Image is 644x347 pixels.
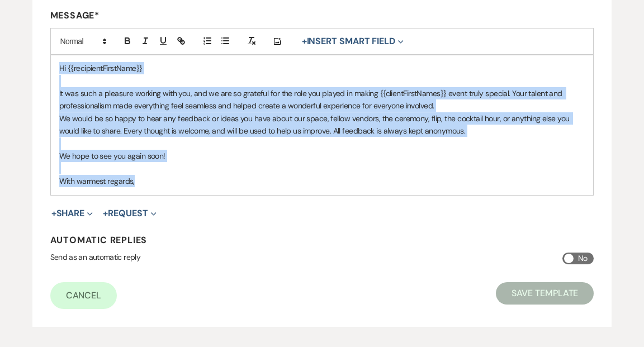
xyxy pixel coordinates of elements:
[298,35,408,48] button: Insert Smart Field
[59,112,585,137] p: We would be so happy to hear any feedback or ideas you have about our space, fellow vendors, the ...
[496,282,594,305] button: Save Template
[50,252,140,262] span: Send as an automatic reply
[50,9,594,21] label: Message*
[103,209,108,218] span: +
[302,37,307,46] span: +
[59,87,585,112] p: It was such a pleasure working with you, and we are so grateful for the role you played in making...
[59,175,585,187] p: With warmest regards,
[50,282,117,309] a: Cancel
[59,150,585,162] p: We hope to see you again soon!
[51,209,56,218] span: +
[103,209,156,218] button: Request
[59,62,585,74] p: Hi {{recipientFirstName}}
[578,251,588,265] span: No
[51,209,93,218] button: Share
[50,234,594,246] h4: Automatic Replies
